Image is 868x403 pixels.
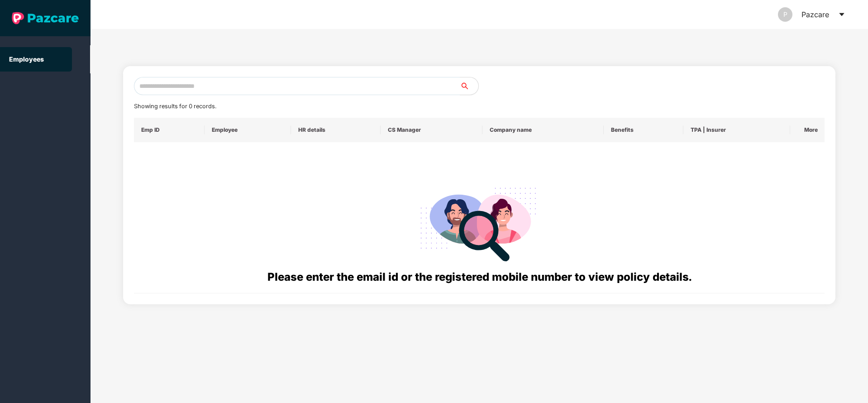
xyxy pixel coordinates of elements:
[460,82,478,90] span: search
[683,118,790,142] th: TPA | Insurer
[783,7,787,22] span: P
[267,270,692,283] span: Please enter the email id or the registered mobile number to view policy details.
[381,118,482,142] th: CS Manager
[134,118,205,142] th: Emp ID
[604,118,683,142] th: Benefits
[205,118,291,142] th: Employee
[838,11,845,18] span: caret-down
[460,77,479,95] button: search
[134,103,216,110] span: Showing results for 0 records.
[482,118,604,142] th: Company name
[291,118,380,142] th: HR details
[790,118,825,142] th: More
[414,177,544,269] img: svg+xml;base64,PHN2ZyB4bWxucz0iaHR0cDovL3d3dy53My5vcmcvMjAwMC9zdmciIHdpZHRoPSIyODgiIGhlaWdodD0iMj...
[9,55,44,63] a: Employees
